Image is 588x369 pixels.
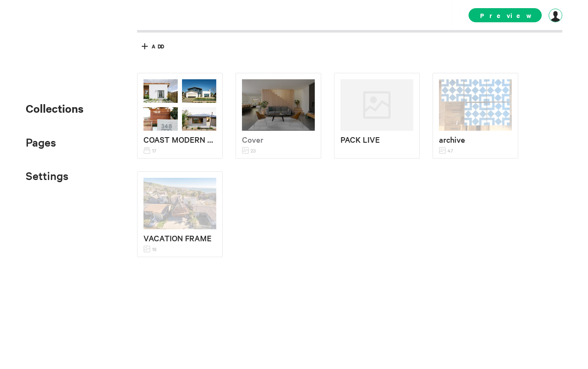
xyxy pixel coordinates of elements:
[469,8,542,22] span: Preview
[439,133,512,146] p: archive
[439,147,453,155] p: 47
[143,147,156,155] p: 17
[143,79,178,103] img: 021_JCGraceLane.jpg
[242,133,315,146] p: Cover
[143,107,178,131] img: 222_Esparto2020.jpg
[182,79,216,103] img: 003_PACKSurfStreet.jpg
[182,107,216,131] img: 183_PACKSurfshack.jpg
[143,245,156,254] p: 18
[26,168,69,183] span: Settings
[143,133,216,146] p: COAST MODERN DESIGN
[26,135,56,149] span: Pages
[439,79,512,131] img: IMG_3160.jpg
[242,147,256,155] p: 23
[143,178,216,229] img: IMG_6694.jpg
[143,232,216,244] p: VACATION FRAME
[152,42,164,50] span: Add
[26,101,84,116] span: Collections
[340,133,413,146] p: PACK LIVE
